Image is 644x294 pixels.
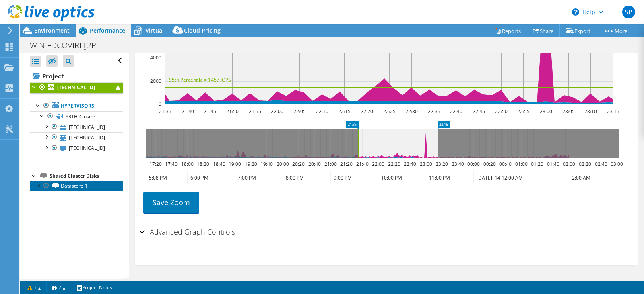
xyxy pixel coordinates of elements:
[527,24,560,37] a: Share
[324,161,337,167] text: 21:00
[57,84,95,91] b: [TECHNICAL_ID]
[563,161,575,167] text: 02:00
[450,108,462,115] text: 22:40
[292,161,305,167] text: 20:20
[149,161,162,167] text: 17:20
[34,27,70,34] span: Environment
[595,161,607,167] text: 02:40
[226,108,239,115] text: 21:50
[340,161,353,167] text: 21:20
[308,161,321,167] text: 20:40
[452,161,464,167] text: 23:40
[30,111,123,122] a: SRTH-Cluster
[559,24,597,37] a: Export
[30,132,123,143] a: [TECHNICAL_ID]
[159,108,171,115] text: 21:35
[316,108,328,115] text: 22:10
[420,161,432,167] text: 23:00
[50,171,123,181] div: Shared Cluster Disks
[597,24,634,37] a: More
[277,161,289,167] text: 20:00
[572,8,579,16] svg: \n
[584,108,597,115] text: 23:10
[383,108,396,115] text: 22:25
[71,282,118,292] a: Project Notes
[143,192,199,213] a: Save Zoom
[515,161,528,167] text: 01:00
[30,122,123,132] a: [TECHNICAL_ID]
[150,78,161,84] text: 2000
[495,108,508,115] text: 22:50
[271,108,283,115] text: 22:00
[30,69,123,82] a: Project
[611,161,623,167] text: 03:00
[145,27,164,34] span: Virtual
[30,101,123,111] a: Hypervisors
[499,161,512,167] text: 00:40
[213,161,225,167] text: 18:40
[245,161,257,167] text: 19:20
[467,161,480,167] text: 00:00
[249,108,261,115] text: 21:55
[293,108,306,115] text: 22:05
[579,161,591,167] text: 02:20
[66,113,95,120] span: SRTH-Cluster
[260,161,273,167] text: 19:40
[361,108,373,115] text: 22:20
[229,161,241,167] text: 19:00
[182,108,194,115] text: 21:40
[562,108,575,115] text: 23:05
[540,108,552,115] text: 23:00
[436,161,448,167] text: 23:20
[622,6,635,18] span: SP
[547,161,559,167] text: 01:40
[483,161,496,167] text: 00:20
[181,161,194,167] text: 18:00
[404,161,416,167] text: 22:40
[517,108,530,115] text: 22:55
[405,108,418,115] text: 22:30
[184,27,221,34] span: Cloud Pricing
[204,108,216,115] text: 21:45
[489,24,527,37] a: Reports
[139,224,235,240] h2: Advanced Graph Controls
[159,100,161,107] text: 0
[356,161,369,167] text: 21:40
[90,27,125,34] span: Performance
[26,41,109,50] h1: WIN-FDCOVIRHJ2P
[388,161,400,167] text: 22:20
[197,161,209,167] text: 18:20
[30,82,123,93] a: [TECHNICAL_ID]
[165,161,178,167] text: 17:40
[372,161,384,167] text: 22:00
[169,76,231,83] text: 95th Percentile = 1457 IOPS
[150,54,161,61] text: 4000
[338,108,351,115] text: 22:15
[531,161,543,167] text: 01:20
[46,282,71,292] a: 2
[428,108,440,115] text: 22:35
[22,282,47,292] a: 1
[30,181,123,191] a: Datastore-1
[30,143,123,153] a: [TECHNICAL_ID]
[607,108,619,115] text: 23:15
[473,108,485,115] text: 22:45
